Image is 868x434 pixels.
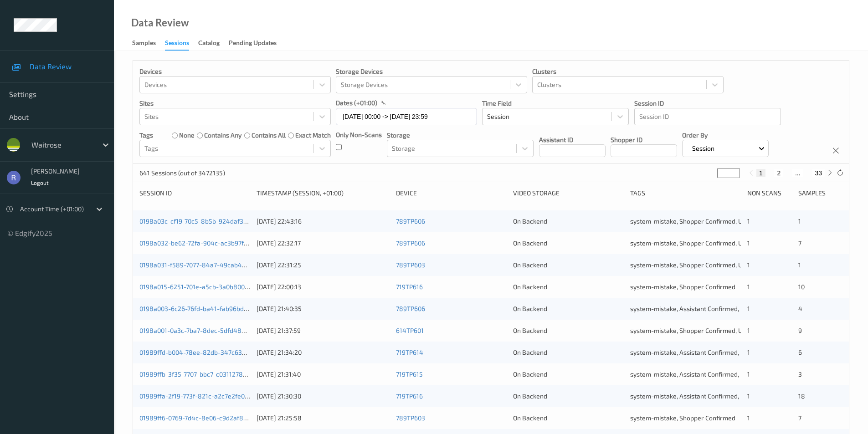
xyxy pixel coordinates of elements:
a: 0198a03c-cf19-70c5-8b5b-924daf3d5656 [139,217,262,225]
label: none [179,131,195,140]
span: 6 [798,348,802,356]
div: Data Review [131,18,189,27]
p: Tags [139,131,153,140]
span: system-mistake, Shopper Confirmed, Unusual-Activity [630,239,786,247]
p: dates (+01:00) [336,98,377,107]
a: 01989ffd-b004-78ee-82db-347c639246f9 [139,348,263,356]
div: [DATE] 22:00:13 [257,282,390,291]
p: Only Non-Scans [336,130,382,139]
div: On Backend [513,348,624,357]
span: 3 [798,370,802,378]
div: Video Storage [513,189,624,198]
div: [DATE] 21:34:20 [257,348,390,357]
p: Storage Devices [336,67,527,76]
p: Sites [139,99,331,108]
div: Session ID [139,189,250,198]
span: 1 [798,261,801,269]
div: Catalog [198,38,220,50]
span: system-mistake, Assistant Confirmed, Unusual-Activity, Picklist item alert [630,305,840,312]
div: [DATE] 22:43:16 [257,217,390,226]
div: [DATE] 22:32:17 [257,239,390,248]
span: system-mistake, Assistant Confirmed, Unusual-Activity, Picklist item alert [630,392,840,400]
label: exact match [295,131,331,140]
a: 0198a031-f589-7077-84a7-49cab4ea20c9 [139,261,263,269]
span: 18 [798,392,805,400]
a: 0198a015-6251-701e-a5cb-3a0b800b6c5d [139,283,262,291]
a: 01989ff6-0769-7d4c-8e06-c9d2af83a720 [139,414,261,422]
a: 789TP603 [396,261,425,269]
p: Session [689,144,718,153]
div: Sessions [165,38,189,51]
span: system-mistake, Assistant Confirmed, Unusual-Activity, Picklist item alert [630,370,840,378]
span: 1 [747,348,750,356]
div: [DATE] 21:37:59 [257,326,390,335]
span: 9 [798,327,802,334]
span: system-mistake, Shopper Confirmed [630,414,735,422]
div: Samples [132,38,156,50]
a: Catalog [198,37,229,50]
a: 0198a003-6c26-76fd-ba41-fab96bd0a727 [139,305,261,312]
a: 789TP606 [396,217,425,225]
span: 1 [747,414,750,422]
a: 719TP616 [396,392,423,400]
span: system-mistake, Shopper Confirmed [630,283,735,291]
div: Tags [630,189,741,198]
div: Non Scans [747,189,791,198]
a: 789TP606 [396,239,425,247]
div: On Backend [513,260,624,270]
a: 719TP615 [396,370,423,378]
label: contains all [252,131,286,140]
p: Order By [682,131,769,140]
div: [DATE] 22:31:25 [257,260,390,270]
div: [DATE] 21:40:35 [257,304,390,313]
button: 2 [774,169,783,177]
button: 33 [812,169,825,177]
span: 1 [747,261,750,269]
a: Pending Updates [229,37,286,50]
div: On Backend [513,282,624,291]
div: Device [396,189,507,198]
span: 10 [798,283,805,291]
p: Session ID [634,99,781,108]
span: 7 [798,414,801,422]
span: system-mistake, Assistant Confirmed, Unusual-Activity, Picklist item alert [630,348,840,356]
div: On Backend [513,414,624,423]
div: [DATE] 21:31:40 [257,370,390,379]
a: 789TP603 [396,414,425,422]
div: On Backend [513,326,624,335]
p: Devices [139,67,331,76]
div: On Backend [513,239,624,248]
span: 1 [747,217,750,225]
span: 7 [798,239,801,247]
span: system-mistake, Shopper Confirmed, Unusual-Activity [630,217,786,225]
span: 1 [747,305,750,312]
span: 1 [747,370,750,378]
span: system-mistake, Shopper Confirmed, Unusual-Activity [630,261,786,269]
div: Pending Updates [229,38,277,50]
span: 4 [798,305,802,312]
p: Assistant ID [539,135,606,144]
span: 1 [747,283,750,291]
div: On Backend [513,217,624,226]
div: [DATE] 21:25:58 [257,414,390,423]
p: Clusters [532,67,724,76]
div: [DATE] 21:30:30 [257,392,390,401]
a: Samples [132,37,165,50]
a: 01989ffa-2f19-773f-821c-a2c7e2fe01b1 [139,392,254,400]
span: 1 [798,217,801,225]
a: 789TP606 [396,305,425,312]
p: Shopper ID [611,135,677,144]
span: 1 [747,239,750,247]
a: 719TP616 [396,283,423,291]
div: Samples [798,189,842,198]
div: Timestamp (Session, +01:00) [257,189,390,198]
span: system-mistake, Shopper Confirmed, Unusual-Activity [630,327,786,334]
span: 1 [747,392,750,400]
button: ... [792,169,803,177]
span: 1 [747,327,750,334]
p: 641 Sessions (out of 3472135) [139,168,225,178]
a: 719TP614 [396,348,423,356]
div: On Backend [513,370,624,379]
p: Time Field [482,99,629,108]
a: 614TP601 [396,327,424,334]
